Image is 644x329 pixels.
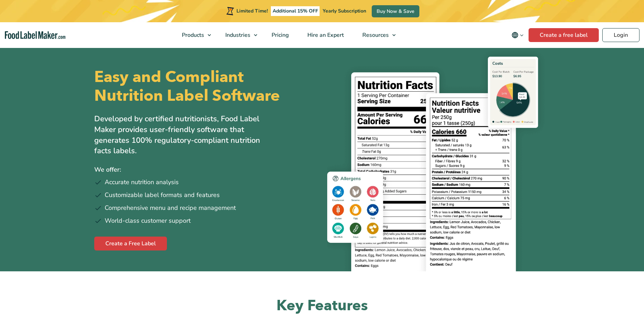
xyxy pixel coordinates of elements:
span: Pricing [269,31,290,39]
a: Login [602,28,639,42]
p: Developed by certified nutritionists, Food Label Maker provides user-friendly software that gener... [94,114,275,156]
span: Comprehensive menu and recipe management [105,203,236,213]
button: Change language [507,28,529,42]
h2: Key Features [94,296,550,315]
a: Create a Free Label [94,237,167,250]
a: Hire an Expert [298,22,352,48]
span: Limited Time! [236,8,268,14]
span: Hire an Expert [305,31,345,39]
a: Resources [353,22,399,48]
span: Customizable label formats and features [105,190,220,200]
p: We offer: [94,165,317,175]
span: World-class customer support [105,216,191,225]
span: Resources [360,31,389,39]
a: Buy Now & Save [372,5,419,17]
a: Pricing [263,22,297,48]
h1: Easy and Compliant Nutrition Label Software [94,68,316,105]
a: Industries [216,22,261,48]
a: Food Label Maker homepage [5,31,65,39]
a: Products [173,22,215,48]
a: Create a free label [529,28,599,42]
span: Products [180,31,205,39]
span: Additional 15% OFF [271,6,320,16]
span: Industries [223,31,251,39]
span: Yearly Subscription [323,8,366,14]
span: Accurate nutrition analysis [105,178,179,187]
